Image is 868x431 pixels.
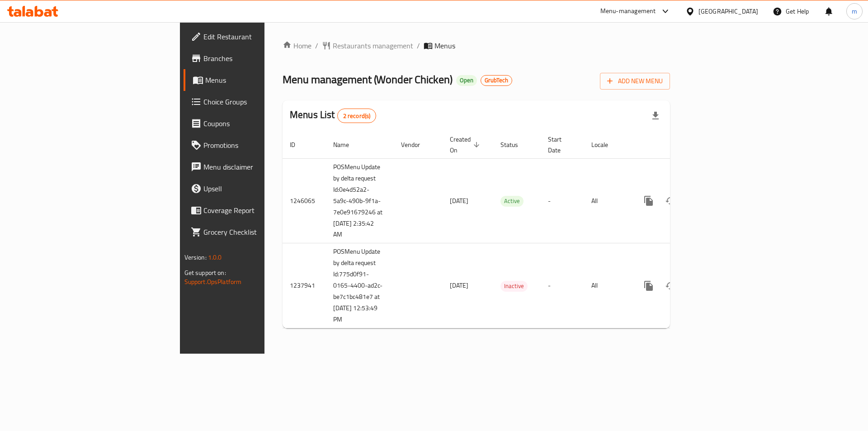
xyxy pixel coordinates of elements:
span: Created On [450,134,482,156]
button: Change Status [660,275,681,297]
div: Active [500,196,524,207]
span: Active [500,196,524,206]
a: Restaurants management [322,40,413,51]
span: Status [500,139,530,150]
span: [DATE] [450,279,468,291]
span: Grocery Checklist [203,227,318,237]
td: All [584,243,631,328]
th: Actions [631,131,732,159]
a: Promotions [184,134,325,156]
div: Inactive [500,281,528,292]
span: Coupons [203,118,318,129]
button: more [638,275,660,297]
span: Menus [434,40,455,51]
span: Restaurants management [333,40,413,51]
a: Support.OpsPlatform [184,276,242,288]
span: Choice Groups [203,96,318,107]
div: Export file [645,105,666,127]
span: GrubTech [481,76,512,84]
a: Coupons [184,113,325,134]
nav: breadcrumb [283,40,670,51]
span: Start Date [548,134,573,156]
span: Locale [591,139,620,150]
span: Open [456,76,477,84]
span: Add New Menu [607,76,663,87]
a: Grocery Checklist [184,221,325,243]
span: ID [290,139,307,150]
div: Menu-management [600,6,656,17]
span: Menu management ( Wonder Chicken ) [283,69,453,90]
table: enhanced table [283,131,732,329]
div: Open [456,75,477,86]
span: 2 record(s) [338,112,376,120]
td: All [584,158,631,243]
span: Upsell [203,183,318,194]
td: - [541,243,584,328]
a: Choice Groups [184,91,325,113]
button: more [638,190,660,212]
h2: Menus List [290,108,376,123]
span: Menus [205,75,318,85]
span: Name [333,139,361,150]
a: Menu disclaimer [184,156,325,178]
a: Branches [184,47,325,69]
span: Branches [203,53,318,64]
a: Upsell [184,178,325,199]
span: Menu disclaimer [203,161,318,172]
span: Get support on: [184,267,226,279]
div: Total records count [337,109,377,123]
span: [DATE] [450,195,468,207]
span: Promotions [203,140,318,151]
button: Change Status [660,190,681,212]
a: Coverage Report [184,199,325,221]
a: Edit Restaurant [184,26,325,47]
span: Inactive [500,281,528,291]
td: POSMenu Update by delta request Id:0e4d52a2-5a9c-490b-9f1a-7e0e91679246 at [DATE] 2:35:42 AM [326,158,394,243]
span: 1.0.0 [208,251,222,263]
div: [GEOGRAPHIC_DATA] [698,6,758,16]
li: / [417,40,420,51]
span: Vendor [401,139,432,150]
span: Version: [184,251,207,263]
span: Coverage Report [203,205,318,216]
span: m [852,6,857,16]
a: Menus [184,69,325,91]
span: Edit Restaurant [203,31,318,42]
td: - [541,158,584,243]
td: POSMenu Update by delta request Id:775d0f91-0165-4400-ad2c-be7c1bc481e7 at [DATE] 12:53:49 PM [326,243,394,328]
button: Add New Menu [600,73,670,90]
